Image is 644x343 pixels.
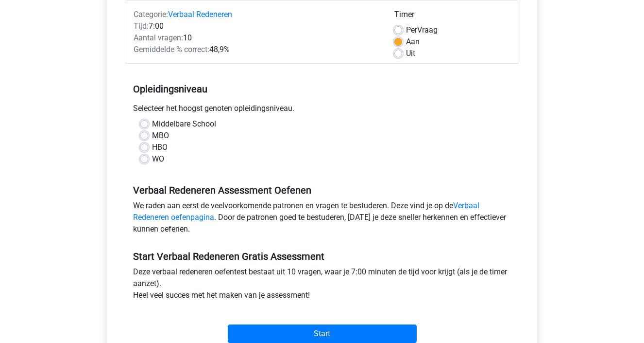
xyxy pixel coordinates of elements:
[152,118,216,130] label: Middelbare School
[228,325,417,343] input: Start
[394,9,510,24] div: Timer
[406,36,420,48] label: Aan
[406,48,415,59] label: Uit
[134,33,183,42] span: Aantal vragen:
[126,103,518,118] div: Selecteer het hoogst genoten opleidingsniveau.
[126,44,387,55] div: 48,9%
[134,10,168,19] span: Categorie:
[168,10,232,19] a: Verbaal Redeneren
[126,266,518,305] div: Deze verbaal redeneren oefentest bestaat uit 10 vragen, waar je 7:00 minuten de tijd voor krijgt ...
[134,21,149,31] span: Tijd:
[133,79,511,99] h5: Opleidingsniveau
[126,200,518,239] div: We raden aan eerst de veelvoorkomende patronen en vragen te bestuderen. Deze vind je op de . Door...
[133,251,511,262] h5: Start Verbaal Redeneren Gratis Assessment
[406,25,417,35] span: Per
[134,45,209,54] span: Gemiddelde % correct:
[152,153,164,165] label: WO
[152,130,169,142] label: MBO
[133,184,511,196] h5: Verbaal Redeneren Assessment Oefenen
[152,142,168,153] label: HBO
[406,24,438,36] label: Vraag
[126,32,387,44] div: 10
[126,20,387,32] div: 7:00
